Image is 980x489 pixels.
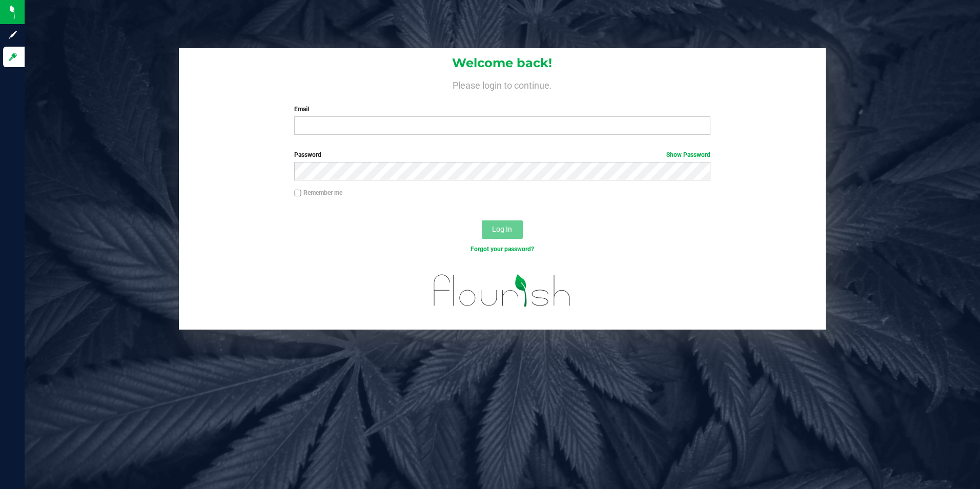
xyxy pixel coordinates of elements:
[666,151,710,158] a: Show Password
[294,105,710,114] label: Email
[179,78,826,90] h4: Please login to continue.
[294,188,342,197] label: Remember me
[492,225,512,233] span: Log In
[294,190,301,197] input: Remember me
[8,30,18,40] inline-svg: Sign up
[179,56,826,70] h1: Welcome back!
[482,220,523,239] button: Log In
[471,246,534,253] a: Forgot your password?
[8,52,18,62] inline-svg: Log in
[421,264,583,317] img: flourish_logo.svg
[294,151,321,158] span: Password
